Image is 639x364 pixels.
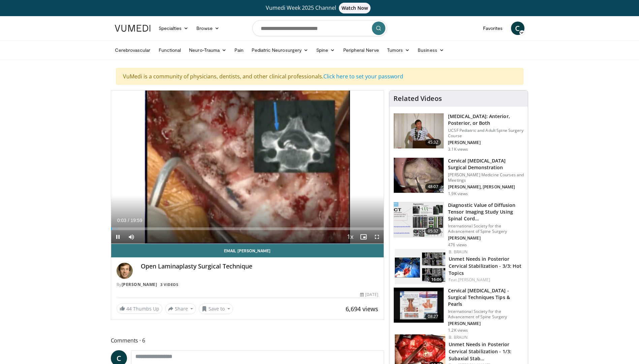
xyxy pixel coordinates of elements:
[155,22,193,35] a: Specialties
[448,202,524,222] h3: Diagnostic Value of Diffusion Tensor Imaging Study Using Spinal Cord…
[383,43,414,57] a: Tumors
[394,158,444,193] img: 58157025-f9e2-4eaf-bae6-ce946b9fa9fb.150x105_q85_crop-smart_upscale.jpg
[116,68,523,85] div: VuMedi is a community of physicians, dentists, and other clinical professionals.
[370,230,384,244] button: Fullscreen
[346,305,378,313] span: 6,694 views
[111,230,125,244] button: Pause
[479,22,507,35] a: Favorites
[448,321,524,326] p: [PERSON_NAME]
[458,277,490,283] a: [PERSON_NAME]
[185,43,230,57] a: Neuro-Trauma
[449,334,468,340] a: B. Braun
[199,303,233,314] button: Save to
[425,139,441,146] span: 45:32
[192,22,223,35] a: Browse
[448,242,467,248] p: 476 views
[165,303,196,314] button: Share
[128,218,129,223] span: /
[117,282,379,288] div: By
[111,90,384,244] video-js: Video Player
[111,227,384,230] div: Progress Bar
[125,230,138,244] button: Mute
[122,282,157,287] a: [PERSON_NAME]
[449,256,521,276] a: Unmet Needs in Posterior Cervical Stabilization - 3/3: Hot Topics
[511,22,524,35] a: C
[312,43,339,57] a: Spine
[339,43,383,57] a: Peripheral Nerve
[111,336,384,345] span: Comments 6
[414,43,448,57] a: Business
[448,128,524,139] p: UCSF Pediatric and Adult Spine Surgery Course
[394,288,444,323] img: 2d420c3b-0a1e-493d-9a3a-90c20f97150a.150x105_q85_crop-smart_upscale.jpg
[357,230,370,244] button: Enable picture-in-picture mode
[448,184,524,190] p: [PERSON_NAME], [PERSON_NAME]
[339,3,371,13] span: Watch Now
[448,223,524,234] p: International Society for the Advancement of Spine Surgery
[395,249,445,284] a: 16:06
[360,292,378,298] div: [DATE]
[394,113,444,148] img: 39881e2b-1492-44db-9479-cec6abaf7e70.150x105_q85_crop-smart_upscale.jpg
[448,191,468,196] p: 1.9K views
[111,43,155,57] a: Cerebrovascular
[393,113,524,152] a: 45:32 [MEDICAL_DATA]: Anterior, Posterior, or Both UCSF Pediatric and Adult Spine Surgery Course ...
[115,25,151,32] img: VuMedi Logo
[141,263,379,270] h4: Open Laminaplasty Surgical Technique
[393,95,442,103] h4: Related Videos
[393,287,524,333] a: 08:27 Cervical [MEDICAL_DATA] - Surgical Techniques Tips & Pearls International Society for the A...
[425,228,441,234] span: 05:32
[130,218,142,223] span: 19:59
[395,249,445,284] img: 84d16352-6f39-4f64-ad49-2351b64ba8b3.150x105_q85_crop-smart_upscale.jpg
[111,244,384,257] a: Email [PERSON_NAME]
[323,73,403,80] a: Click here to set your password
[394,202,444,237] img: ad62f1f7-4b46-40e1-881d-2ef3064c38c6.150x105_q85_crop-smart_upscale.jpg
[425,313,441,320] span: 08:27
[117,263,133,279] img: Avatar
[230,43,248,57] a: Pain
[116,3,523,13] a: Vumedi Week 2025 ChannelWatch Now
[448,113,524,126] h3: [MEDICAL_DATA]: Anterior, Posterior, or Both
[117,303,162,314] a: 44 Thumbs Up
[449,341,511,362] a: Unmet Needs in Posterior Cervical Stabilization - 1/3: Subaxial Stab…
[448,235,524,241] p: [PERSON_NAME]
[158,282,181,287] a: 3 Videos
[343,230,357,244] button: Playback Rate
[448,157,524,171] h3: Cervical [MEDICAL_DATA] Surgical Demonstration
[448,309,524,320] p: International Society for the Advancement of Spine Surgery
[425,183,441,190] span: 48:07
[126,305,132,312] span: 44
[448,172,524,183] p: [PERSON_NAME] Medicine Courses and Meetings
[448,328,468,333] p: 1.2K views
[429,277,444,283] span: 16:06
[248,43,312,57] a: Pediatric Neurosurgery
[448,287,524,307] h3: Cervical [MEDICAL_DATA] - Surgical Techniques Tips & Pearls
[155,43,185,57] a: Functional
[393,157,524,196] a: 48:07 Cervical [MEDICAL_DATA] Surgical Demonstration [PERSON_NAME] Medicine Courses and Meetings ...
[393,202,524,248] a: 05:32 Diagnostic Value of Diffusion Tensor Imaging Study Using Spinal Cord… International Society...
[449,249,468,255] a: B. Braun
[449,277,522,283] div: Feat.
[448,140,524,145] p: [PERSON_NAME]
[448,147,468,152] p: 3.1K views
[252,20,387,36] input: Search topics, interventions
[117,218,126,223] span: 0:03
